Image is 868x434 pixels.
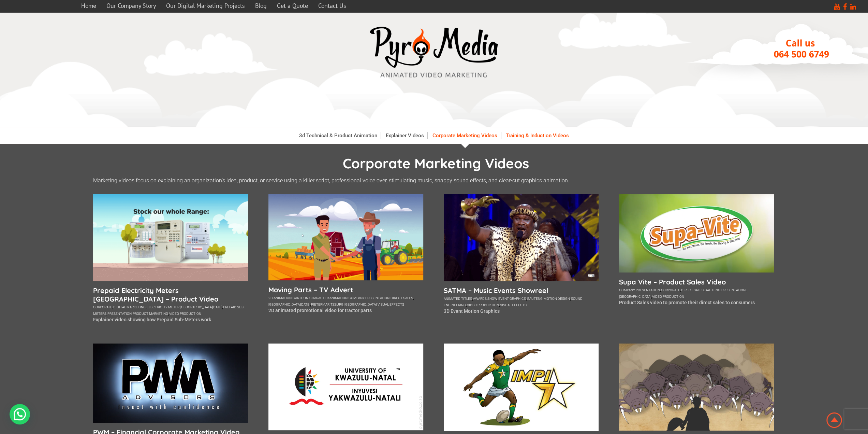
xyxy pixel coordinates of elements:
h1: Corporate Marketing Videos [97,155,775,172]
a: [GEOGRAPHIC_DATA][DATE] [268,303,310,306]
div: , , , , , , , , [268,294,423,307]
a: Moving Parts – TV Advert [268,285,423,294]
a: animated titles [444,297,472,300]
a: [GEOGRAPHIC_DATA] [619,295,651,298]
a: 3d Technical & Product Animation [296,132,381,139]
a: presentation [107,312,132,316]
a: digital marketing [113,305,146,309]
a: Training & Induction Videos [502,132,572,139]
p: 2D animated promotional video for tractor parts [268,308,423,313]
a: corporate [93,305,112,309]
a: video production [652,295,684,298]
a: motion design [544,297,570,300]
a: visual effects [500,303,527,307]
a: 2d animation [268,296,292,300]
a: company presentation [619,288,660,292]
a: character animation [309,296,348,300]
img: Animation Studio South Africa [825,411,843,429]
a: SATMA – Music Events Showreel [444,286,599,295]
a: company presentation [349,296,389,300]
a: presentation [721,288,746,292]
a: direct sales [391,296,413,300]
a: electricity meter [147,305,179,309]
div: , , , , , , , [93,303,248,316]
p: 3D Event Motion Graphics [444,308,599,314]
a: Supa Vite – Product Sales Video [619,278,774,286]
a: gauteng [705,288,720,292]
a: direct sales [681,288,704,292]
a: Prepaid Electricity Meters [GEOGRAPHIC_DATA] – Product Video [93,286,248,303]
p: Product Sales video to promote their direct sales to consumers [619,300,774,305]
a: product marketing [133,312,168,316]
a: cartoon [293,296,308,300]
a: video production [467,303,499,307]
a: video production [169,312,201,316]
a: Corporate Marketing Videos [429,132,501,139]
a: visual effects [378,303,404,306]
p: Explainer video showing how Prepaid Sub-Meters work [93,317,248,322]
a: [GEOGRAPHIC_DATA] [344,303,377,306]
a: corporate [661,288,680,292]
div: , , , , , , [619,286,774,299]
a: Explainer Videos [382,132,428,139]
a: event graphics [498,297,526,300]
a: video marketing media company westville durban logo [366,23,502,83]
a: gauteng [527,297,543,300]
a: Pietermaritzburg [311,303,343,306]
p: Marketing videos focus on explaining an organization’s idea, product, or service using a killer s... [93,177,775,184]
img: video marketing media company westville durban logo [366,23,502,82]
a: awards show [473,297,497,300]
div: , , , , , , , [444,295,599,308]
a: [GEOGRAPHIC_DATA][DATE] [180,305,222,309]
